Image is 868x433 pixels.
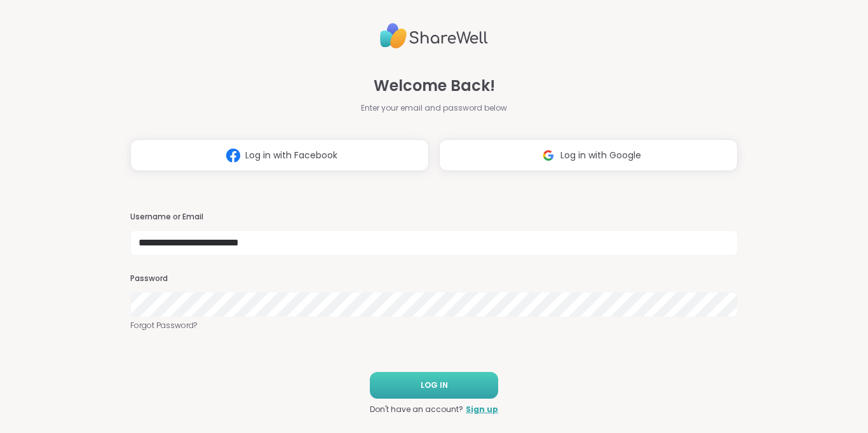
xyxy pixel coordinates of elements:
img: ShareWell Logomark [536,144,560,167]
span: Enter your email and password below [361,102,507,114]
span: Welcome Back! [374,74,495,97]
img: ShareWell Logo [380,18,488,54]
h3: Username or Email [130,212,738,223]
a: Forgot Password? [130,320,738,331]
img: ShareWell Logomark [221,144,245,167]
button: Log in with Google [439,139,738,171]
span: Log in with Facebook [245,149,337,162]
button: LOG IN [370,372,498,399]
button: Log in with Facebook [130,139,429,171]
span: Log in with Google [560,149,641,162]
h3: Password [130,273,738,284]
a: Sign up [466,404,498,415]
span: Don't have an account? [370,404,463,415]
span: LOG IN [421,380,448,391]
